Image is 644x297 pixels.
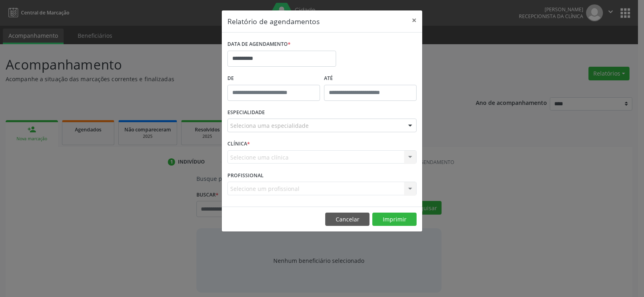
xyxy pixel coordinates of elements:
[227,38,291,51] label: DATA DE AGENDAMENTO
[406,10,422,30] button: Close
[325,213,369,226] button: Cancelar
[227,138,250,150] label: CLÍNICA
[227,107,265,119] label: ESPECIALIDADE
[227,72,320,85] label: De
[227,169,264,182] label: PROFISSIONAL
[324,72,417,85] label: ATÉ
[372,213,417,226] button: Imprimir
[230,121,309,130] span: Seleciona uma especialidade
[227,16,320,27] h5: Relatório de agendamentos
